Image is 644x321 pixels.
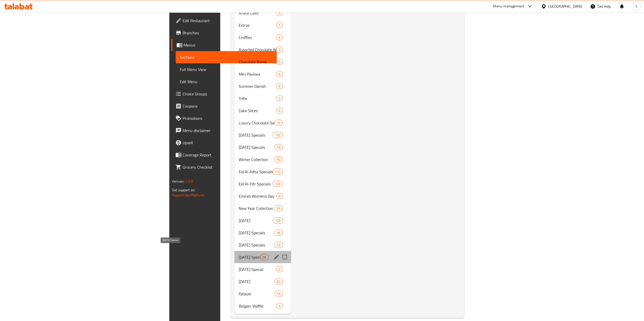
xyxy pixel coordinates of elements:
span: Extras [239,22,277,28]
div: items [273,217,283,224]
a: Sections [176,51,277,63]
div: Eid Al-Fitr Specials123 [235,178,291,190]
div: items [276,71,283,77]
span: 93 [275,206,282,211]
div: Snack Cake [239,10,277,16]
span: 110 [273,169,282,174]
div: items [275,279,283,285]
span: Eid Al Adha Specials [239,169,273,175]
div: [DATE] Specials132 [235,129,291,141]
a: Choice Groups [171,88,277,100]
span: 2 [277,47,282,52]
div: items [273,181,283,187]
span: 123 [273,182,282,186]
span: Fatayer [239,291,275,297]
div: Belgian Waffle [239,303,277,309]
span: 1 [277,23,282,28]
div: Cake Slices [239,108,277,114]
div: Emirati Womens Day8 [235,190,291,202]
div: items [276,59,283,65]
span: Assorted Chocolate Wafers [239,47,277,53]
span: 19 [275,145,282,150]
span: Edit Menu [180,79,273,85]
a: Upsell [171,137,277,149]
a: Promotions [171,112,277,124]
div: Snack Cake5 [235,7,291,19]
span: Promotions [183,115,273,121]
a: Branches [171,27,277,39]
span: Edit Restaurant [183,18,273,24]
div: Trifle [239,95,277,101]
span: 4 [277,108,282,113]
div: Summer Danish6 [235,80,291,92]
div: [DATE]129 [235,214,291,227]
span: Full Menu View [180,66,273,72]
div: Eid Al-Fitr Specials [239,181,273,187]
div: items [276,22,283,28]
div: items [276,95,283,101]
span: [DATE] Specials [239,242,275,248]
div: items [276,108,283,114]
div: New Year Collection93 [235,202,291,214]
span: Mini Pavlova [239,71,277,77]
div: items [273,132,283,138]
div: items [276,266,283,272]
div: [DATE] Specials19 [235,141,291,153]
span: 90 [275,157,282,162]
div: items [275,205,283,211]
span: Coverage Report [183,152,273,158]
span: Upsell [183,140,273,146]
div: Croffles6 [235,31,291,43]
span: Chocolate Bomb [239,59,277,65]
span: 6 [277,84,282,89]
div: Belgian Waffle3 [235,300,291,312]
span: [DATE] Special [239,266,277,272]
div: Mini Pavlova6 [235,68,291,80]
a: Support.OpsPlatform [172,192,204,198]
span: Sections [180,54,273,60]
span: Choice Groups [183,91,273,97]
div: items [275,144,283,150]
div: [GEOGRAPHIC_DATA] [549,4,582,9]
div: [DATE] Special58edit [235,251,291,263]
span: New Year Collection [239,205,275,211]
div: Fatayer10 [235,288,291,300]
button: edit [273,253,280,261]
div: items [275,156,283,163]
div: [DATE] Specials13 [235,239,291,251]
span: S [635,4,637,9]
div: National Day [239,279,275,285]
div: [DATE] Specials39 [235,227,291,239]
span: 6 [277,72,282,77]
div: Chocolate Bomb5 [235,56,291,68]
div: Mother's Day Specials [239,242,275,248]
span: 132 [273,133,282,138]
span: 10 [275,291,282,296]
div: [DATE] Special2 [235,263,291,275]
div: items [276,47,283,53]
a: Menu disclaimer [171,124,277,137]
span: Croffles [239,34,277,40]
a: Grocery Checklist [171,161,277,173]
span: [DATE] Specials [239,144,275,150]
div: [DATE]87 [235,275,291,288]
span: 1.0.0 [185,178,193,185]
span: Emirati Womens Day [239,193,277,199]
span: Summer Danish [239,83,277,89]
div: Halloween Specials [239,230,275,236]
div: items [276,10,283,16]
span: 5 [277,11,282,16]
span: Menu disclaimer [183,127,273,134]
div: Happiness Day Special [239,266,277,272]
div: Winter Collection [239,156,275,163]
span: 10 [275,121,282,125]
div: Winter Collection90 [235,153,291,166]
div: items [275,230,283,236]
span: 2 [277,267,282,272]
div: Extras1 [235,19,291,31]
